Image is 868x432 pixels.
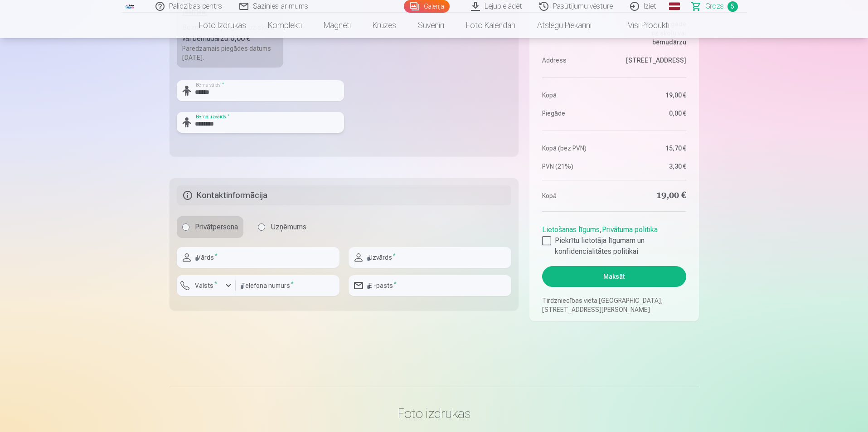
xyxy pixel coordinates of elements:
a: Lietošanas līgums [542,225,600,234]
h5: Kontaktinformācija [177,185,512,205]
dt: Kopā (bez PVN) [542,144,610,153]
img: /fa1 [125,4,135,9]
dd: 15,70 € [619,144,686,153]
dt: Address [542,56,610,65]
dt: Kopā [542,189,610,202]
b: 0,00 € [230,34,250,43]
input: Privātpersona [182,223,189,231]
a: Privātuma politika [602,225,658,234]
h3: Foto izdrukas [177,405,692,422]
span: 5 [727,1,738,12]
a: Foto kalendāri [455,13,526,38]
div: Paredzamais piegādes datums [DATE]. [182,44,278,62]
label: Privātpersona [177,216,243,238]
a: Komplekti [257,13,313,38]
dd: 19,00 € [619,189,686,202]
a: Visi produkti [602,13,680,38]
a: Foto izdrukas [188,13,257,38]
label: Valsts [191,281,221,290]
div: , [542,221,686,257]
button: Valsts* [177,275,236,296]
button: Maksāt [542,266,686,287]
dt: PVN (21%) [542,162,610,171]
dd: [STREET_ADDRESS] [619,56,686,65]
dd: 19,00 € [619,91,686,100]
dt: Kopā [542,91,610,100]
a: Suvenīri [407,13,455,38]
a: Krūzes [362,13,407,38]
label: Piekrītu lietotāja līgumam un konfidencialitātes politikai [542,235,686,257]
a: Atslēgu piekariņi [526,13,602,38]
dt: Piegāde [542,109,610,118]
input: Uzņēmums [258,223,265,231]
span: Grozs [705,1,724,12]
label: Uzņēmums [252,216,312,238]
dd: 3,30 € [619,162,686,171]
dd: 0,00 € [619,109,686,118]
p: Tirdzniecības vieta [GEOGRAPHIC_DATA], [STREET_ADDRESS][PERSON_NAME] [542,296,686,314]
a: Magnēti [313,13,362,38]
